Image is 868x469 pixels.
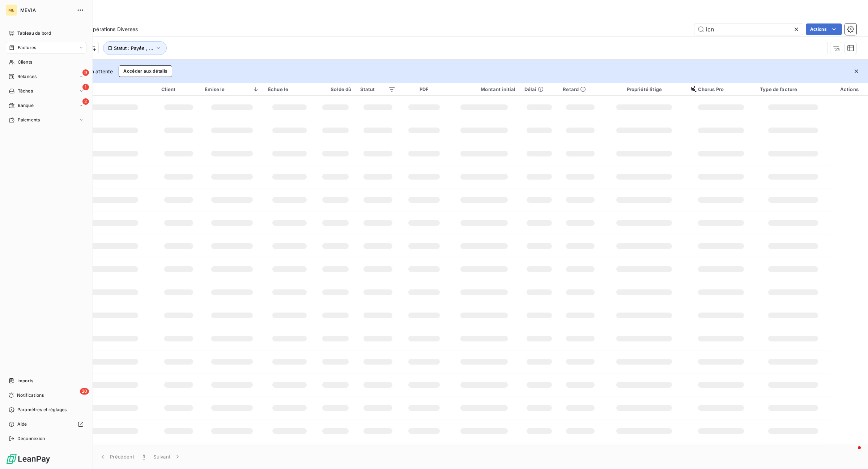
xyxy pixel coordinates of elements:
button: Accéder aux détails [119,65,172,77]
div: Émise le [205,86,259,92]
div: Échue le [268,86,311,92]
span: Tâches [18,88,33,94]
button: Actions [806,23,842,35]
div: Actions [835,86,864,92]
a: Aide [6,418,86,430]
div: Propriété litige [607,86,682,92]
span: Imports [17,378,33,384]
span: Tableau de bord [17,30,51,36]
span: 2 [82,98,89,105]
div: PDF [404,86,444,92]
div: Montant initial [452,86,515,92]
span: 20 [80,388,89,395]
div: Solde dû [320,86,352,92]
div: Chorus Pro [691,86,752,92]
span: Statut : Payée , ... [114,45,153,51]
div: Retard [563,86,598,92]
span: 1 [82,84,89,90]
button: Statut : Payée , ... [103,41,167,55]
span: Clients [18,59,32,65]
span: MEVIA [20,7,72,13]
iframe: Intercom live chat [843,444,861,462]
span: Paiements [18,117,40,123]
span: Déconnexion [17,435,45,442]
span: Paramètres et réglages [17,406,67,413]
span: Notifications [17,392,44,399]
img: Logo LeanPay [6,453,51,465]
span: Banque [18,102,34,109]
div: Client [161,86,196,92]
button: Suivant [149,449,186,464]
span: Opérations Diverses [89,26,138,33]
span: 1 [143,453,145,460]
input: Rechercher [694,23,803,35]
div: Délai [524,86,554,92]
span: 9 [82,69,89,76]
button: Précédent [95,449,139,464]
span: Relances [17,73,37,80]
button: 1 [139,449,149,464]
div: Type de facture [760,86,826,92]
span: Factures [18,44,36,51]
div: ME [6,4,17,16]
span: Aide [17,421,27,427]
div: Statut [360,86,396,92]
